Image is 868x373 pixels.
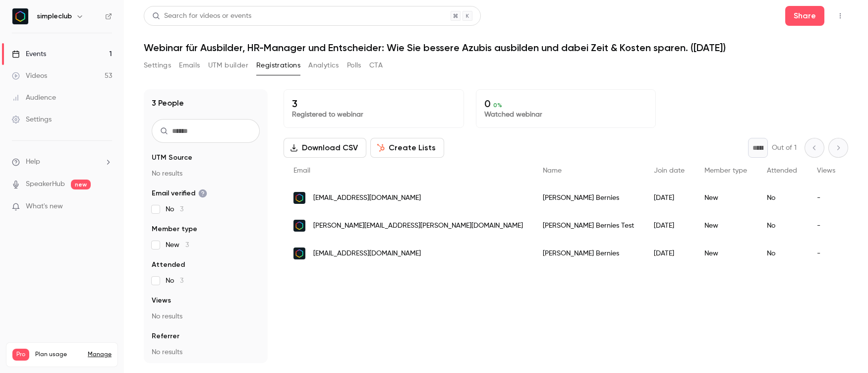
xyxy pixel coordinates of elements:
div: Audience [12,93,56,103]
button: UTM builder [208,58,248,73]
div: Settings [12,115,52,124]
p: Watched webinar [484,110,648,120]
div: Search for videos or events [152,11,251,21]
p: No results [152,311,260,321]
span: Referrer [152,331,179,341]
span: [EMAIL_ADDRESS][DOMAIN_NAME] [313,193,421,203]
img: simpleclub.com [293,192,305,204]
img: simpleclub.com [293,220,305,232]
button: Share [785,6,824,26]
button: Emails [179,58,200,73]
div: New [694,184,757,212]
img: simpleclub [12,8,28,24]
a: Manage [88,351,112,359]
span: Help [26,157,40,167]
div: [DATE] [644,212,694,240]
span: What's new [26,201,63,212]
span: Attended [152,260,185,270]
div: No [757,240,807,267]
p: Registered to webinar [292,110,456,120]
span: Views [817,167,835,174]
span: Member type [704,167,747,174]
h1: Webinar für Ausbilder, HR-Manager und Entscheider: Wie Sie bessere Azubis ausbilden und dabei Zei... [144,42,848,54]
div: Events [12,49,46,59]
button: Analytics [308,58,339,73]
button: Download CSV [284,138,366,158]
p: Out of 1 [772,143,797,153]
button: Polls [347,58,361,73]
button: Registrations [256,58,300,73]
li: help-dropdown-opener [12,157,112,167]
span: Pro [12,349,29,361]
h1: 3 People [152,97,184,109]
span: 3 [185,242,189,249]
span: No [166,204,183,214]
span: Email [293,167,310,174]
div: [PERSON_NAME] Bernies [533,184,644,212]
span: UTM Source [152,153,192,163]
span: Attended [767,167,797,174]
div: No [757,184,807,212]
span: No [166,276,183,286]
span: Views [152,296,171,306]
button: Settings [144,58,171,73]
div: No [757,212,807,240]
span: [PERSON_NAME][EMAIL_ADDRESS][PERSON_NAME][DOMAIN_NAME] [313,221,523,231]
span: [EMAIL_ADDRESS][DOMAIN_NAME] [313,249,421,259]
span: Join date [654,167,685,174]
div: - [807,240,845,267]
p: No results [152,347,260,357]
p: No results [152,169,260,179]
span: 3 [180,206,183,213]
div: New [694,240,757,267]
button: CTA [369,58,383,73]
span: Plan usage [35,351,82,359]
div: - [807,184,845,212]
span: Email verified [152,188,207,198]
div: [DATE] [644,184,694,212]
img: simpleclub.com [293,248,305,259]
p: 0 [484,98,648,110]
p: 3 [292,98,456,110]
span: Member type [152,224,197,234]
span: new [71,180,91,189]
div: - [807,212,845,240]
button: Create Lists [370,138,444,158]
div: [PERSON_NAME] Bernies [533,240,644,267]
iframe: Noticeable Trigger [100,202,112,211]
div: [PERSON_NAME] Bernies Test [533,212,644,240]
span: 0 % [493,102,502,109]
a: SpeakerHub [26,179,65,189]
div: [DATE] [644,240,694,267]
span: Name [543,167,562,174]
span: New [166,240,189,250]
h6: simpleclub [37,11,72,21]
div: Videos [12,71,47,81]
div: New [694,212,757,240]
section: facet-groups [152,153,260,357]
span: 3 [180,277,183,284]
